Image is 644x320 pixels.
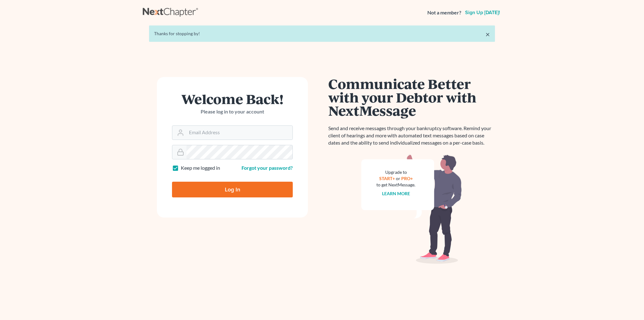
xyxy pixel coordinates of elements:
[486,30,490,38] a: ×
[379,176,395,181] a: START+
[382,191,410,196] a: Learn more
[464,10,501,15] a: Sign up [DATE]!
[181,164,220,172] label: Keep me logged in
[172,92,293,106] h1: Welcome Back!
[172,108,293,115] p: Please log in to your account
[328,77,495,117] h1: Communicate Better with your Debtor with NextMessage
[154,30,490,37] div: Thanks for stopping by!
[241,165,293,171] a: Forgot your password?
[401,176,413,181] a: PRO+
[376,182,415,188] div: to get NextMessage.
[172,182,293,197] input: Log In
[396,176,400,181] span: or
[376,169,415,175] div: Upgrade to
[186,126,292,140] input: Email Address
[427,9,461,16] strong: Not a member?
[361,154,462,264] img: nextmessage_bg-59042aed3d76b12b5cd301f8e5b87938c9018125f34e5fa2b7a6b67550977c72.svg
[328,125,495,146] p: Send and receive messages through your bankruptcy software. Remind your client of hearings and mo...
